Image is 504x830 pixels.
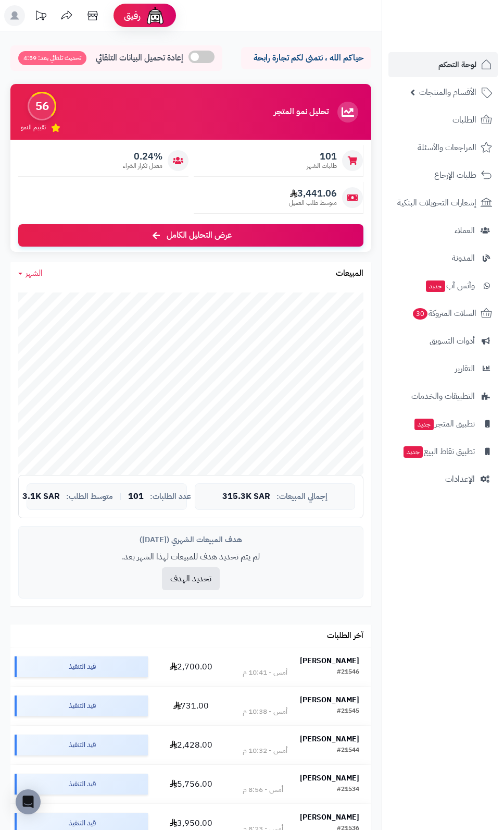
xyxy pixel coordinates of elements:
[124,9,141,22] span: رفيق
[388,439,498,464] a: تطبيق نقاط البيعجديد
[388,135,498,160] a: المراجعات والأسئلة
[21,123,46,132] span: تقييم النمو
[18,267,43,279] a: الشهر
[455,361,475,376] span: التقارير
[425,278,475,293] span: وآتس آب
[22,492,60,502] span: 3.1K SAR
[388,467,498,492] a: الإعدادات
[96,52,183,64] span: إعادة تحميل البيانات التلقائي
[27,534,355,545] div: هدف المبيعات الشهري ([DATE])
[455,223,475,238] span: العملاء
[413,308,428,320] span: 30
[336,269,363,278] h3: المبيعات
[388,356,498,381] a: التقارير
[433,25,494,46] img: logo-2.png
[388,190,498,215] a: إشعارات التحويلات البنكية
[426,280,445,292] span: جديد
[402,444,475,459] span: تطبيق نقاط البيع
[26,267,43,279] span: الشهر
[27,551,355,563] p: لم يتم تحديد هدف للمبيعات لهذا الشهر بعد.
[276,492,327,501] span: إجمالي المبيعات:
[243,667,287,678] div: أمس - 10:41 م
[152,687,231,725] td: 731.00
[452,113,476,127] span: الطلبات
[445,472,475,486] span: الإعدادات
[337,667,359,678] div: #21546
[419,85,476,100] span: الأقسام والمنتجات
[337,706,359,717] div: #21545
[388,163,498,188] a: طلبات الإرجاع
[438,57,476,72] span: لوحة التحكم
[15,695,148,716] div: قيد التنفيذ
[307,162,337,170] span: طلبات الشهر
[397,196,476,210] span: إشعارات التحويلات البنكية
[123,162,162,170] span: معدل تكرار الشراء
[388,107,498,132] a: الطلبات
[307,151,337,162] span: 101
[15,774,148,795] div: قيد التنفيذ
[28,5,54,29] a: تحديثات المنصة
[222,492,270,502] span: 315.3K SAR
[388,301,498,326] a: السلات المتروكة30
[300,734,359,744] strong: [PERSON_NAME]
[337,785,359,795] div: #21534
[413,417,475,431] span: تطبيق المتجر
[167,229,232,241] span: عرض التحليل الكامل
[327,631,363,641] h3: آخر الطلبات
[119,493,122,501] span: |
[16,789,41,814] div: Open Intercom Messenger
[300,655,359,666] strong: [PERSON_NAME]
[152,765,231,803] td: 5,756.00
[388,52,498,77] a: لوحة التحكم
[15,656,148,677] div: قيد التنفيذ
[150,492,191,501] span: عدد الطلبات:
[162,567,220,590] button: تحديد الهدف
[388,384,498,409] a: التطبيقات والخدمات
[418,140,476,155] span: المراجعات والأسئلة
[388,411,498,436] a: تطبيق المتجرجديد
[300,773,359,784] strong: [PERSON_NAME]
[289,188,337,199] span: 3,441.06
[15,735,148,755] div: قيد التنفيذ
[243,706,287,717] div: أمس - 10:38 م
[274,107,329,117] h3: تحليل نمو المتجر
[18,51,86,65] span: تحديث تلقائي بعد: 4:59
[434,168,476,182] span: طلبات الإرجاع
[388,218,498,243] a: العملاء
[388,328,498,353] a: أدوات التسويق
[388,246,498,271] a: المدونة
[123,151,162,162] span: 0.24%
[414,419,434,430] span: جديد
[404,446,423,458] span: جديد
[289,199,337,207] span: متوسط طلب العميل
[243,746,287,756] div: أمس - 10:32 م
[300,694,359,705] strong: [PERSON_NAME]
[412,306,476,321] span: السلات المتروكة
[128,492,144,502] span: 101
[243,785,283,795] div: أمس - 8:56 م
[18,224,363,247] a: عرض التحليل الكامل
[300,812,359,823] strong: [PERSON_NAME]
[152,648,231,686] td: 2,700.00
[388,273,498,298] a: وآتس آبجديد
[145,5,166,26] img: ai-face.png
[411,389,475,404] span: التطبيقات والخدمات
[249,52,363,64] p: حياكم الله ، نتمنى لكم تجارة رابحة
[337,746,359,756] div: #21544
[152,726,231,764] td: 2,428.00
[452,251,475,265] span: المدونة
[430,334,475,348] span: أدوات التسويق
[66,492,113,501] span: متوسط الطلب:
